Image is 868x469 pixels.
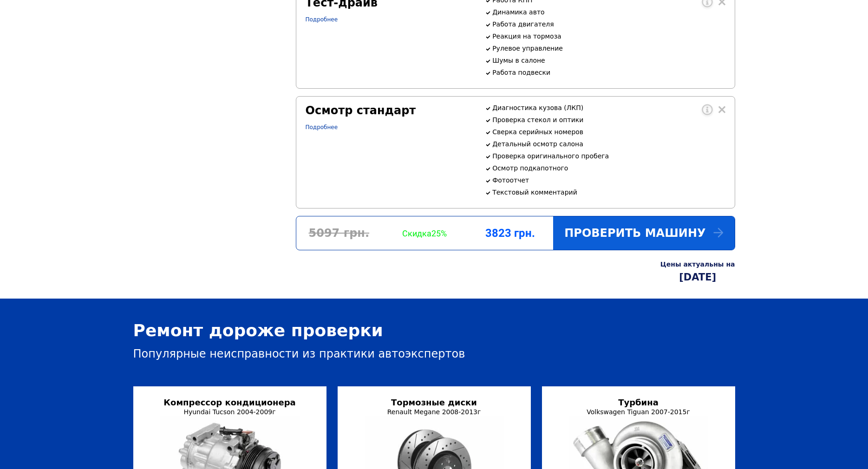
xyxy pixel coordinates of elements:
div: Hyundai Tucson 2004-2009г [154,408,306,416]
div: Популярные неисправности из практики автоэкспертов [133,347,735,360]
p: Осмотр подкапотного [492,164,725,172]
p: Сверка серийных номеров [492,128,725,136]
span: 25% [431,228,447,238]
div: Компрессор кондиционера [154,397,306,407]
div: 5097 грн. [296,227,382,240]
p: Динамика авто [492,8,725,16]
p: Детальный осмотр салона [492,140,725,148]
div: Проверить машину [553,216,734,250]
div: Турбина [563,397,714,407]
div: Renault Megane 2008-2013г [359,408,510,416]
a: Подробнее [306,124,338,130]
p: Рулевое управление [492,45,725,52]
p: Диагностика кузова (ЛКП) [492,104,725,111]
p: Текстовый комментарий [492,189,725,196]
div: Volkswagen Tiguan 2007-2015г [563,408,714,416]
div: Тормозные диски [359,397,510,407]
div: Цены актуальны на [660,261,735,268]
a: Подробнее [306,16,338,23]
div: Ремонт дороже проверки [133,321,735,340]
p: Реакция на тормоза [492,33,725,40]
p: Проверка оригинального пробега [492,152,725,160]
p: Работа двигателя [492,20,725,28]
div: 3823 грн. [468,227,554,240]
p: Работа подвески [492,69,725,76]
div: Скидка [382,228,468,238]
p: Проверка стекол и оптики [492,116,725,124]
p: Шумы в салоне [492,57,725,64]
div: Осмотр стандарт [306,104,474,117]
p: Фотоотчет [492,176,725,184]
div: [DATE] [660,272,735,283]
